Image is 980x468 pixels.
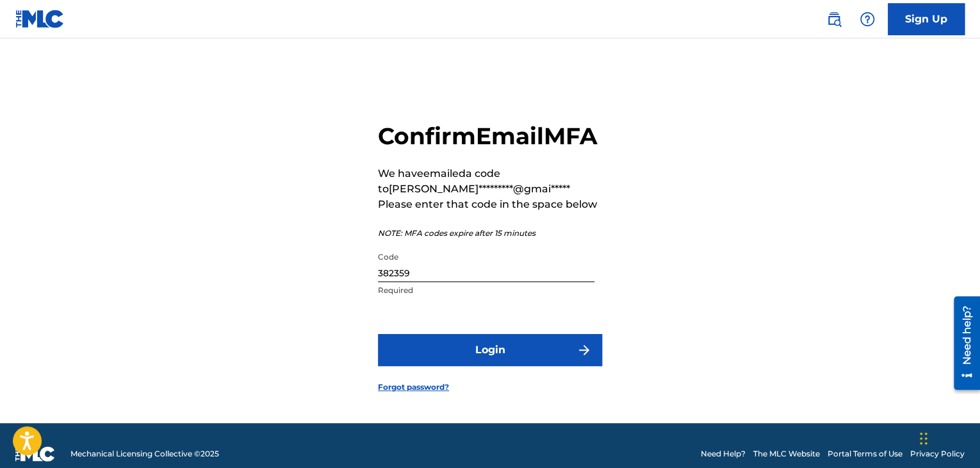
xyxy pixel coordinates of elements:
[860,12,875,27] img: help
[378,228,602,239] p: NOTE: MFA codes expire after 15 minutes
[944,292,980,395] iframe: Resource Center
[916,406,980,468] iframe: Chat Widget
[378,334,602,366] button: Login
[828,448,902,460] a: Portal Terms of Use
[15,10,65,28] img: MLC Logo
[920,419,927,458] div: Drag
[821,6,847,32] a: Public Search
[701,448,746,460] a: Need Help?
[378,197,602,212] p: Please enter that code in the space below
[15,446,55,462] img: logo
[378,381,449,393] a: Forgot password?
[378,122,602,151] h2: Confirm Email MFA
[753,448,820,460] a: The MLC Website
[378,285,594,296] p: Required
[70,448,219,460] span: Mechanical Licensing Collective © 2025
[826,12,842,27] img: search
[576,342,592,358] img: f7272a7cc735f4ea7f67.svg
[910,448,965,460] a: Privacy Policy
[888,3,965,35] a: Sign Up
[854,6,880,32] div: Help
